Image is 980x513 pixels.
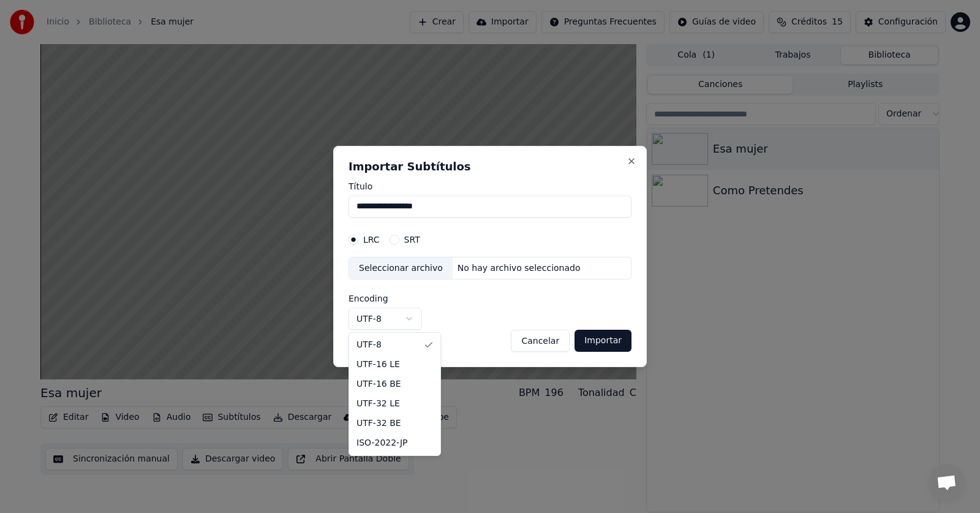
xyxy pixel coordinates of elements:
[356,417,401,430] span: UTF-32 BE
[356,339,382,351] span: UTF-8
[356,378,401,390] span: UTF-16 BE
[356,359,400,371] span: UTF-16 LE
[356,398,400,410] span: UTF-32 LE
[356,437,408,449] span: ISO-2022-JP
